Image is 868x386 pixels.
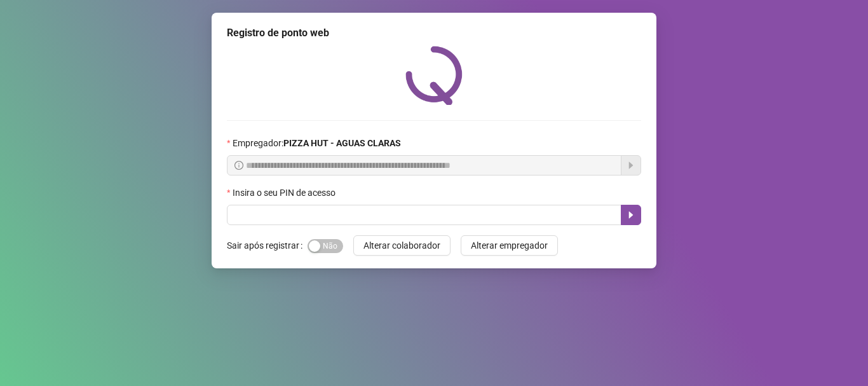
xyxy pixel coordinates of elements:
[405,46,463,105] img: QRPoint
[353,235,451,256] button: Alterar colaborador
[227,235,308,256] label: Sair após registrar
[471,238,548,252] span: Alterar empregador
[363,238,440,252] span: Alterar colaborador
[461,235,558,256] button: Alterar empregador
[233,136,401,150] span: Empregador :
[234,161,243,170] span: info-circle
[283,138,401,148] strong: PIZZA HUT - AGUAS CLARAS
[626,210,636,220] span: caret-right
[227,186,344,200] label: Insira o seu PIN de acesso
[227,25,641,41] div: Registro de ponto web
